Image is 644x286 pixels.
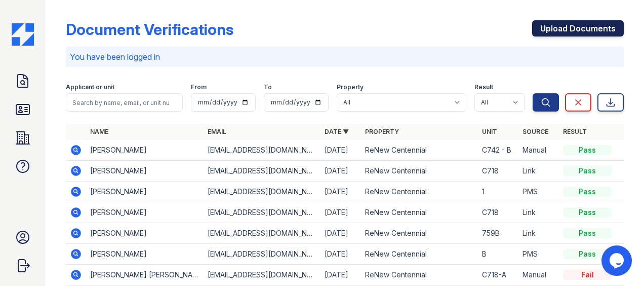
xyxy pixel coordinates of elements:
[518,265,559,285] td: Manual
[320,182,361,202] td: [DATE]
[325,128,349,135] a: Date ▼
[518,244,559,265] td: PMS
[563,228,612,238] div: Pass
[563,128,587,135] a: Result
[478,182,518,202] td: 1
[563,187,612,197] div: Pass
[66,93,183,112] input: Search by name, email, or unit number
[474,83,493,91] label: Result
[70,51,620,63] p: You have been logged in
[563,270,612,280] div: Fail
[518,223,559,244] td: Link
[204,161,320,182] td: [EMAIL_ADDRESS][DOMAIN_NAME]
[204,202,320,223] td: [EMAIL_ADDRESS][DOMAIN_NAME]
[478,161,518,182] td: C718
[204,223,320,244] td: [EMAIL_ADDRESS][DOMAIN_NAME]
[532,20,624,37] a: Upload Documents
[478,244,518,265] td: B
[191,83,207,91] label: From
[478,140,518,161] td: C742 - B
[204,265,320,285] td: [EMAIL_ADDRESS][DOMAIN_NAME]
[204,182,320,202] td: [EMAIL_ADDRESS][DOMAIN_NAME]
[563,145,612,155] div: Pass
[361,244,478,265] td: ReNew Centennial
[86,244,203,265] td: [PERSON_NAME]
[361,202,478,223] td: ReNew Centennial
[12,23,34,46] img: CE_Icon_Blue-c292c112584629df590d857e76928e9f676e5b41ef8f769ba2f05ee15b207248.png
[66,20,233,39] div: Document Verifications
[361,265,478,285] td: ReNew Centennial
[86,182,203,202] td: [PERSON_NAME]
[320,223,361,244] td: [DATE]
[320,140,361,161] td: [DATE]
[518,161,559,182] td: Link
[518,182,559,202] td: PMS
[522,128,548,135] a: Source
[320,161,361,182] td: [DATE]
[208,128,226,135] a: Email
[86,140,203,161] td: [PERSON_NAME]
[66,83,114,91] label: Applicant or unit
[478,202,518,223] td: C718
[86,223,203,244] td: [PERSON_NAME]
[86,202,203,223] td: [PERSON_NAME]
[482,128,497,135] a: Unit
[601,245,634,276] iframe: chat widget
[86,161,203,182] td: [PERSON_NAME]
[361,140,478,161] td: ReNew Centennial
[563,166,612,176] div: Pass
[361,161,478,182] td: ReNew Centennial
[365,128,399,135] a: Property
[204,140,320,161] td: [EMAIL_ADDRESS][DOMAIN_NAME]
[518,202,559,223] td: Link
[563,249,612,259] div: Pass
[361,223,478,244] td: ReNew Centennial
[337,83,364,91] label: Property
[563,207,612,218] div: Pass
[478,265,518,285] td: C718-A
[264,83,272,91] label: To
[518,140,559,161] td: Manual
[320,244,361,265] td: [DATE]
[90,128,108,135] a: Name
[86,265,203,285] td: [PERSON_NAME] [PERSON_NAME]
[320,265,361,285] td: [DATE]
[361,182,478,202] td: ReNew Centennial
[320,202,361,223] td: [DATE]
[478,223,518,244] td: 759B
[204,244,320,265] td: [EMAIL_ADDRESS][DOMAIN_NAME]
